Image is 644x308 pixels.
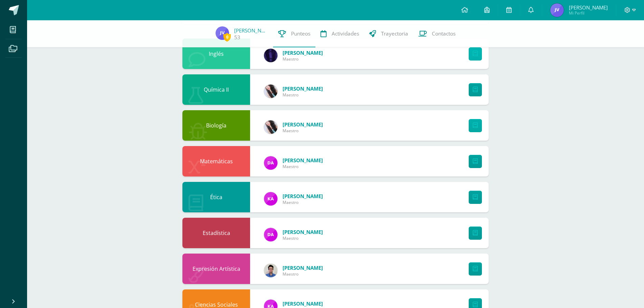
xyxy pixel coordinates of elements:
span: Maestro [283,56,323,62]
a: Contactos [413,20,461,47]
div: Matemáticas [182,146,250,176]
div: Ética [182,182,250,212]
a: [PERSON_NAME] [283,264,323,271]
img: bee4affa6473aeaf057711ec23146b4f.png [264,192,277,206]
span: Trayectoria [381,30,408,37]
a: [PERSON_NAME] [283,193,323,199]
div: Estadística [182,218,250,248]
span: [PERSON_NAME] [569,4,608,11]
span: Actividades [332,30,359,37]
a: Actividades [315,20,364,47]
span: Maestro [283,199,323,205]
img: de00e5df6452eeb3b104b8712ab95a0d.png [264,85,277,98]
div: Inglés [182,39,250,69]
img: 9ec2f35d84b77fba93b74c0ecd725fb6.png [264,228,277,241]
a: [PERSON_NAME] [283,49,323,56]
span: 0 [223,33,231,41]
a: [PERSON_NAME] [283,85,323,92]
span: Maestro [283,164,323,169]
span: Maestro [283,235,323,241]
span: Punteos [291,30,310,37]
img: de00e5df6452eeb3b104b8712ab95a0d.png [264,120,277,134]
span: Contactos [432,30,456,37]
span: Maestro [283,92,323,98]
div: Expresión Artística [182,254,250,284]
img: 31877134f281bf6192abd3481bfb2fdd.png [264,49,277,62]
a: [PERSON_NAME] [283,157,323,164]
img: 293bfe3af6686560c4f2a33e1594db2d.png [264,264,277,277]
a: Trayectoria [364,20,413,47]
a: [PERSON_NAME] [283,300,323,307]
a: [PERSON_NAME] [234,27,268,34]
a: 53 [234,34,240,41]
span: Maestro [283,271,323,277]
img: 7c3427881ff530dfaa8a367d5682f7cd.png [216,26,229,40]
span: Mi Perfil [569,10,608,16]
a: Punteos [273,20,315,47]
a: [PERSON_NAME] [283,121,323,128]
img: 7c3427881ff530dfaa8a367d5682f7cd.png [550,3,564,17]
div: Química II [182,74,250,105]
a: [PERSON_NAME] [283,229,323,235]
span: Maestro [283,128,323,134]
div: Biología [182,110,250,141]
img: 9ec2f35d84b77fba93b74c0ecd725fb6.png [264,156,277,170]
